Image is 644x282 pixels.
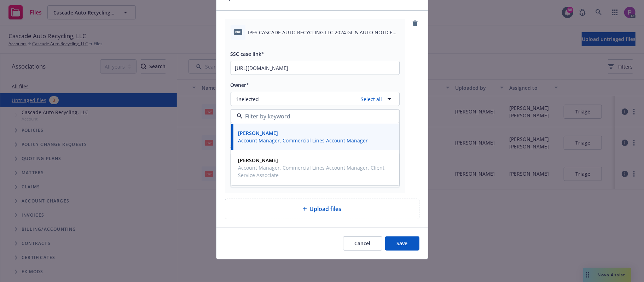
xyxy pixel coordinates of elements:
div: Upload files [225,199,419,219]
button: 1selectedSelect all [231,92,400,106]
span: Owner* [231,82,249,88]
strong: [PERSON_NAME] [238,130,278,136]
input: Filter by keyword [243,112,385,121]
span: 1 selected [237,95,259,103]
span: SSC case link* [231,51,265,57]
a: Select all [358,95,382,103]
button: Save [385,236,419,251]
span: IPFS CASCADE AUTO RECYCLING LLC 2024 GL & AUTO NOTICE OF REQUEST FOR REINSTATEMENT.pdf [248,29,400,36]
button: Cancel [343,236,382,251]
strong: [PERSON_NAME] [238,157,278,164]
span: Account Manager, Commercial Lines Account Manager, Client Service Associate [238,164,390,179]
span: pdf [234,29,242,35]
input: Copy ssc case link here... [231,61,399,75]
a: remove [411,19,419,28]
span: Account Manager, Commercial Lines Account Manager [238,137,368,144]
span: Upload files [310,205,342,213]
